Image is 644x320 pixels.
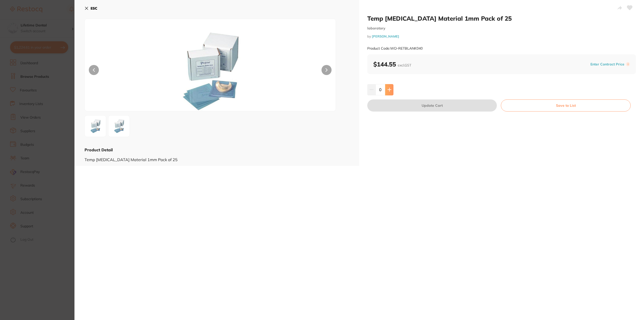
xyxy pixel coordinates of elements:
button: ESC [85,4,97,13]
div: Temp [MEDICAL_DATA] Material 1mm Pack of 25 [85,153,349,162]
span: excl. GST [398,63,411,67]
b: $144.55 [373,60,411,68]
b: ESC [91,6,97,11]
img: QU5LMDQwLmpwZw [135,31,285,111]
img: QU5LMDQwLmpwZw [86,117,104,135]
h2: Temp [MEDICAL_DATA] Material 1mm Pack of 25 [367,15,636,22]
b: Product Detail [85,147,113,152]
small: laboratory [367,26,636,30]
button: Update Cart [367,99,497,112]
button: Save to List [501,99,631,112]
small: Product Code: WD-RETBLANK040 [367,46,423,51]
small: by [367,34,636,38]
button: Enter Contract Price [589,62,626,67]
a: [PERSON_NAME] [372,34,399,38]
label: i [626,62,630,66]
img: QU5LMDQwXzIuanBn [110,117,128,135]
